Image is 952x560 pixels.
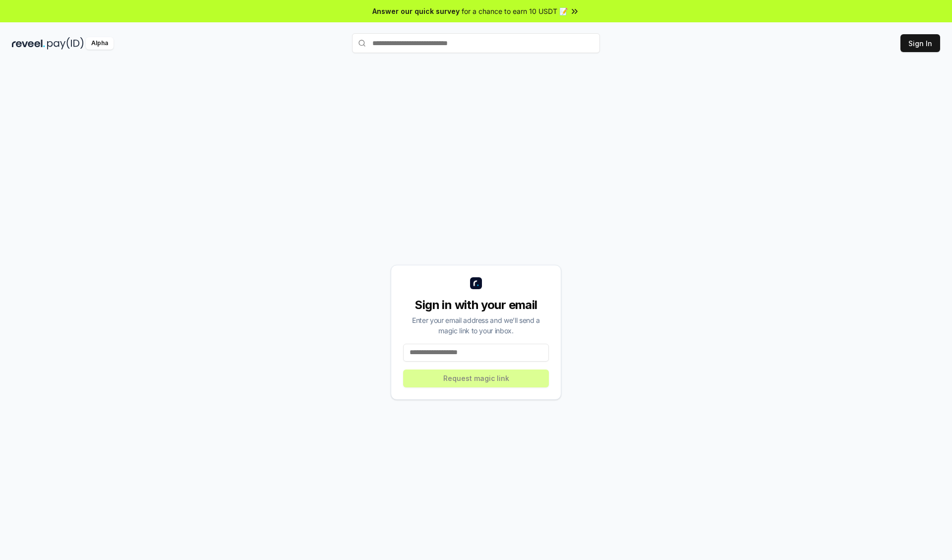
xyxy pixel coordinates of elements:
div: Alpha [86,37,114,50]
div: Enter your email address and we’ll send a magic link to your inbox. [403,315,549,336]
img: reveel_dark [12,37,45,50]
img: pay_id [47,37,84,50]
button: Sign In [900,34,940,52]
img: logo_small [470,277,482,289]
span: for a chance to earn 10 USDT 📝 [462,6,568,16]
span: Answer our quick survey [372,6,460,16]
div: Sign in with your email [403,297,549,313]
